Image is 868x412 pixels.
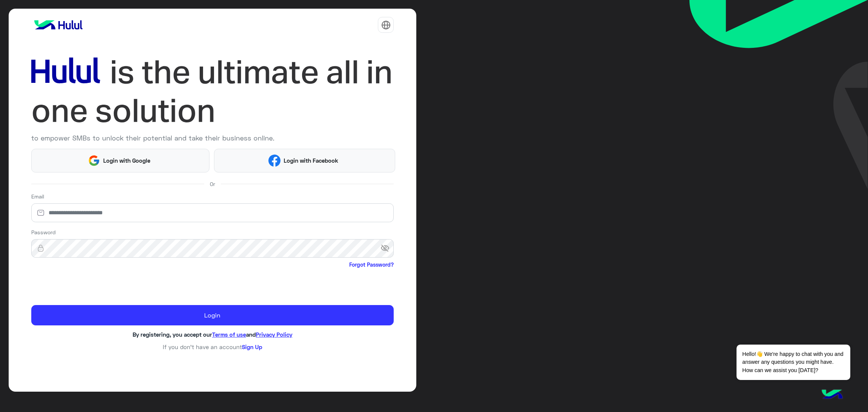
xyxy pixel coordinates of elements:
span: By registering, you accept our [133,331,212,338]
img: tab [381,20,391,30]
span: visibility_off [381,242,394,255]
img: Facebook [268,154,281,167]
button: Login [31,305,394,325]
img: logo [31,17,86,32]
span: and [246,331,256,338]
img: hululLoginTitle_EN.svg [31,53,394,130]
span: Or [210,180,215,188]
label: Email [31,192,44,200]
span: Login with Google [100,156,153,165]
img: Google [88,154,100,167]
p: to empower SMBs to unlock their potential and take their business online. [31,133,394,143]
a: Forgot Password? [349,261,394,269]
a: Sign Up [242,343,262,350]
img: lock [31,244,50,252]
iframe: reCAPTCHA [31,270,146,299]
span: Hello!👋 We're happy to chat with you and answer any questions you might have. How can we assist y... [737,345,850,380]
a: Terms of use [212,331,246,338]
span: Login with Facebook [281,156,341,165]
a: Privacy Policy [256,331,292,338]
button: Login with Facebook [214,149,395,172]
img: hulul-logo.png [819,382,845,408]
label: Password [31,228,56,236]
img: email [31,209,50,217]
h6: If you don’t have an account [31,343,394,350]
button: Login with Google [31,149,210,172]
